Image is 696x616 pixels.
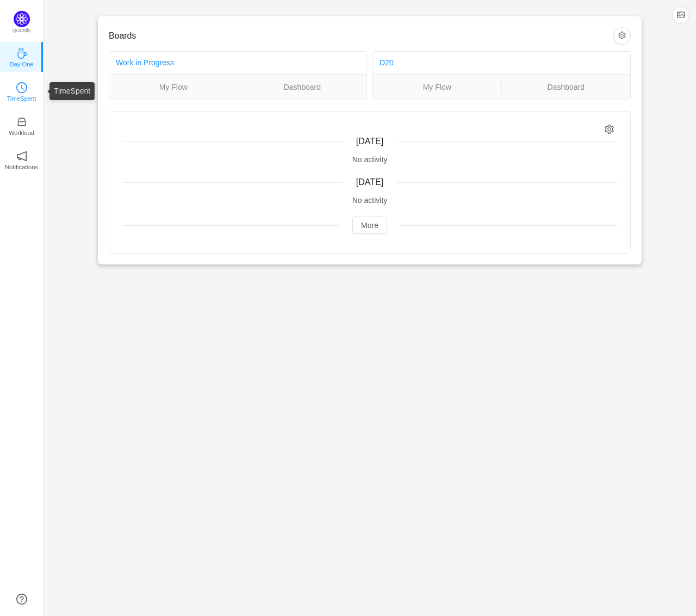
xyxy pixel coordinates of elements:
p: TimeSpent [7,94,36,103]
span: [DATE] [356,177,383,187]
i: icon: clock-circle [16,82,27,93]
button: icon: setting [613,27,631,45]
button: More [352,217,387,234]
a: icon: question-circle [16,594,27,605]
p: Workload [9,128,34,138]
a: D20 [380,58,394,67]
button: icon: picture [672,7,689,24]
a: Work in Progress [116,58,174,67]
p: Notifications [5,162,38,172]
img: Quantify [14,11,30,27]
i: icon: inbox [16,116,27,127]
i: icon: notification [16,151,27,162]
div: No activity [122,195,617,206]
p: Quantify [13,27,31,35]
a: Dashboard [238,81,367,93]
a: icon: coffeeDay One [16,51,27,62]
a: icon: inboxWorkload [16,120,27,131]
a: icon: clock-circleTimeSpent [16,85,27,96]
p: Day One [9,59,33,69]
div: No activity [122,154,617,165]
i: icon: setting [605,125,614,134]
a: My Flow [373,81,501,93]
h3: Boards [109,30,613,41]
a: icon: notificationNotifications [16,154,27,165]
i: icon: coffee [16,48,27,59]
a: Dashboard [502,81,631,93]
span: [DATE] [356,137,383,146]
a: My Flow [109,81,238,93]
